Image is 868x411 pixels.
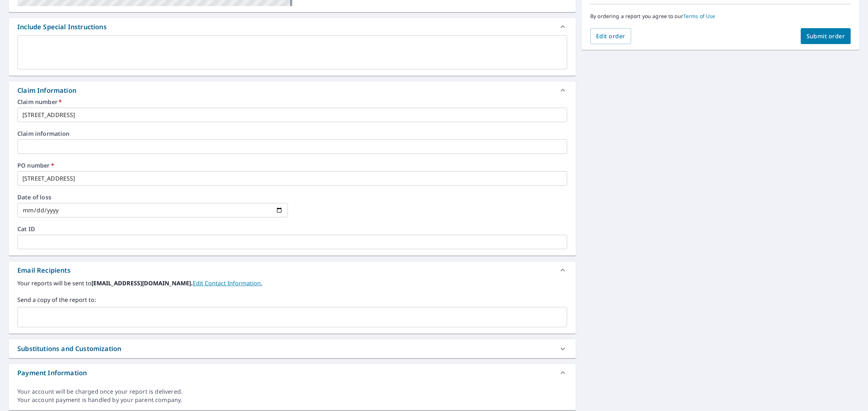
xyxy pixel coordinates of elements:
[9,339,576,358] div: Substitutions and Customization
[807,32,845,40] span: Submit order
[17,265,71,275] div: Email Recipients
[17,194,288,200] label: Date of loss
[17,226,567,232] label: Cat ID
[92,279,193,287] b: [EMAIL_ADDRESS][DOMAIN_NAME].
[17,22,107,32] div: Include Special Instructions
[9,18,576,35] div: Include Special Instructions
[17,344,121,354] div: Substitutions and Customization
[17,295,567,304] label: Send a copy of the report to:
[17,99,567,105] label: Claim number
[17,368,87,378] div: Payment Information
[17,279,567,287] label: Your reports will be sent to
[9,82,576,99] div: Claim Information
[17,388,567,396] div: Your account will be charged once your report is delivered.
[590,28,631,44] button: Edit order
[596,32,625,40] span: Edit order
[17,396,567,404] div: Your account payment is handled by your parent company.
[801,28,851,44] button: Submit order
[9,261,576,279] div: Email Recipients
[17,131,567,137] label: Claim information
[17,163,567,168] label: PO number
[17,86,76,95] div: Claim Information
[683,13,715,20] a: Terms of Use
[9,364,576,381] div: Payment Information
[193,279,262,287] a: EditContactInfo
[590,13,851,20] p: By ordering a report you agree to our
